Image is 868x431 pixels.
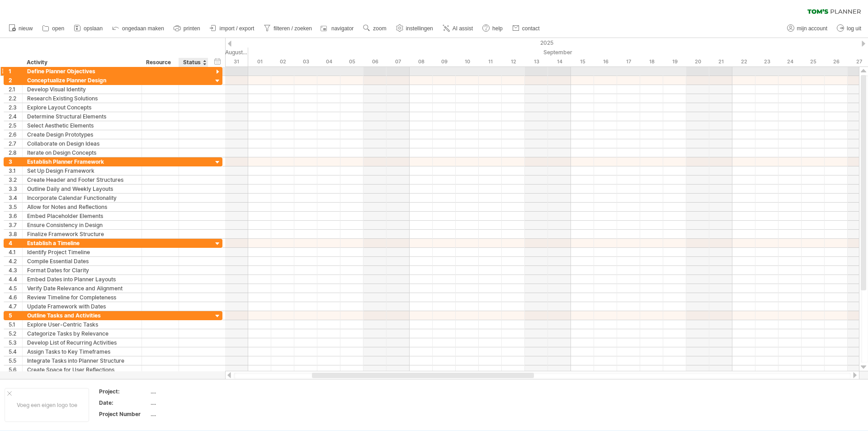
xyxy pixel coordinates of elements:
[271,57,294,66] div: dinsdag, 2 September 2025
[456,57,479,66] div: woensdag, 10 September 2025
[27,257,137,265] div: Compile Essential Dates
[27,130,137,139] div: Create Design Prototypes
[71,23,105,34] a: opslaan
[27,212,137,220] div: Embed Placeholder Elements
[40,23,67,34] a: open
[27,311,137,320] div: Outline Tasks and Activities
[27,185,137,193] div: Outline Daily and Weekly Layouts
[84,25,103,32] span: opslaan
[510,23,542,34] a: contact
[9,121,22,130] div: 2.5
[27,329,137,338] div: Categorize Tasks by Relevance
[663,57,686,66] div: vrijdag, 19 September 2025
[27,203,137,211] div: Allow for Notes and Reflections
[406,25,433,32] span: instellingen
[9,239,22,247] div: 4
[9,175,22,184] div: 3.2
[755,57,778,66] div: dinsdag, 23 September 2025
[594,57,617,66] div: dinsdag, 16 September 2025
[433,57,456,66] div: dinsdag, 9 September 2025
[9,194,22,202] div: 3.4
[99,388,149,395] div: Project:
[9,166,22,175] div: 3.1
[99,410,149,418] div: Project Number
[548,57,571,66] div: zondag, 14 September 2025
[9,248,22,256] div: 4.1
[480,23,505,34] a: help
[9,139,22,148] div: 2.7
[27,175,137,184] div: Create Header and Footer Structures
[261,23,315,34] a: filteren / zoeken
[785,23,830,34] a: mijn account
[27,67,137,76] div: Define Planner Objectives
[27,76,137,85] div: Conceptualize Planner Design
[9,185,22,193] div: 3.3
[27,166,137,175] div: Set Up Design Framework
[27,239,137,247] div: Establish a Timeline
[274,25,312,32] span: filteren / zoeken
[9,76,22,85] div: 2
[151,399,226,407] div: ....
[9,94,22,103] div: 2.2
[27,338,137,347] div: Develop List of Recurring Activities
[171,23,203,34] a: printen
[9,85,22,94] div: 2.1
[9,320,22,329] div: 5.1
[27,85,137,94] div: Develop Visual Identity
[394,23,436,34] a: instellingen
[27,248,137,256] div: Identify Project Timeline
[27,94,137,103] div: Research Existing Solutions
[525,57,548,66] div: zaterdag, 13 September 2025
[9,230,22,238] div: 3.8
[9,302,22,311] div: 4.7
[9,293,22,302] div: 4.6
[9,347,22,356] div: 5.4
[248,57,271,66] div: maandag, 1 September 2025
[27,284,137,293] div: Verify Date Relevance and Alignment
[387,57,410,66] div: zondag, 7 September 2025
[9,329,22,338] div: 5.2
[686,57,709,66] div: zaterdag, 20 September 2025
[27,194,137,202] div: Incorporate Calendar Functionality
[27,302,137,311] div: Update Framework with Dates
[27,103,137,112] div: Explore Layout Concepts
[340,57,363,66] div: vrijdag, 5 September 2025
[9,365,22,374] div: 5.6
[825,57,848,66] div: vrijdag, 26 September 2025
[27,139,137,148] div: Collaborate on Design Ideas
[571,57,594,66] div: maandag, 15 September 2025
[52,25,64,32] span: open
[709,57,732,66] div: zondag, 21 September 2025
[835,23,864,34] a: log uit
[9,203,22,211] div: 3.5
[9,112,22,121] div: 2.4
[479,57,502,66] div: donderdag, 11 September 2025
[151,410,226,418] div: ....
[617,57,640,66] div: woensdag, 17 September 2025
[27,347,137,356] div: Assign Tasks to Key Timeframes
[361,23,389,34] a: zoom
[522,25,540,32] span: contact
[732,57,755,66] div: maandag, 22 September 2025
[9,311,22,320] div: 5
[184,25,200,32] span: printen
[27,121,137,130] div: Select Aesthetic Elements
[9,157,22,166] div: 3
[9,67,22,76] div: 1
[27,356,137,365] div: Integrate Tasks into Planner Structure
[27,266,137,275] div: Format Dates for Clarity
[27,275,137,284] div: Embed Dates into Planner Layouts
[5,388,89,422] div: Voeg een eigen logo toe
[146,58,174,67] div: Resource
[9,266,22,275] div: 4.3
[778,57,802,66] div: woensdag, 24 September 2025
[294,57,317,66] div: woensdag, 3 September 2025
[19,25,33,32] span: nieuw
[220,25,255,32] span: import / export
[363,57,387,66] div: zaterdag, 6 September 2025
[492,25,503,32] span: help
[9,221,22,229] div: 3.7
[9,212,22,220] div: 3.6
[122,25,164,32] span: ongedaan maken
[440,23,476,34] a: AI assist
